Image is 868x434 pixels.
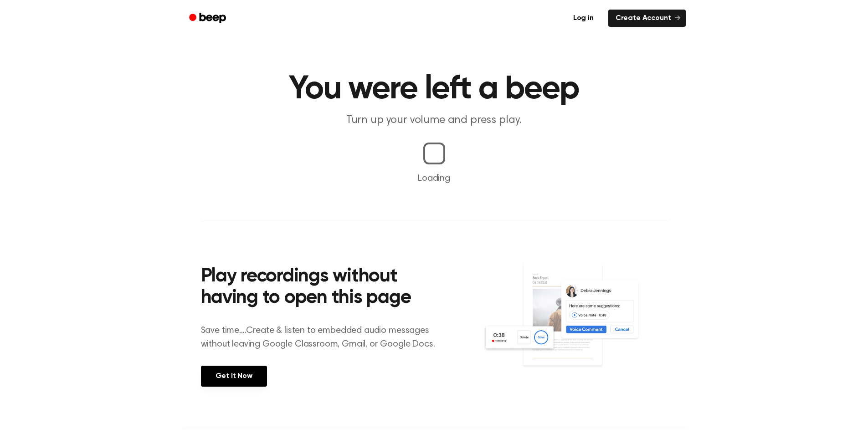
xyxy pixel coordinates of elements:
h1: You were left a beep [201,73,668,106]
p: Turn up your volume and press play. [259,113,609,128]
p: Save time....Create & listen to embedded audio messages without leaving Google Classroom, Gmail, ... [201,324,447,351]
a: Get It Now [201,366,267,387]
h2: Play recordings without having to open this page [201,266,447,309]
a: Log in [564,8,603,29]
a: Beep [183,10,234,27]
p: Loading [11,172,857,185]
img: Voice Comments on Docs and Recording Widget [483,263,667,386]
a: Create Account [608,10,686,27]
